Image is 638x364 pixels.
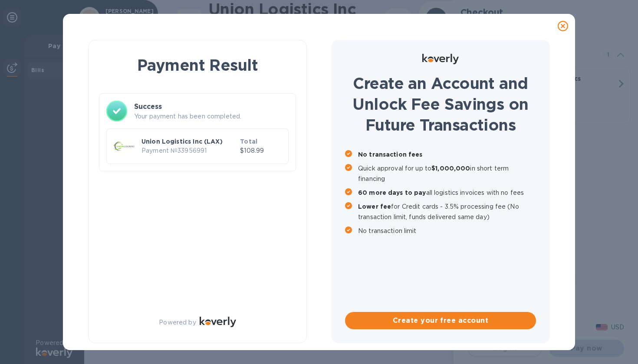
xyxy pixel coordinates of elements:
b: 60 more days to pay [358,189,426,196]
p: No transaction limit [358,226,536,236]
b: $1,000,000 [431,165,470,172]
button: Create your free account [345,312,536,329]
b: Total [240,138,257,145]
p: Your payment has been completed. [134,112,289,121]
h3: Success [134,102,289,112]
p: all logistics invoices with no fees [358,187,536,198]
p: Union Logistics Inc (LAX) [141,137,237,146]
p: for Credit cards - 3.5% processing fee (No transaction limit, funds delivered same day) [358,201,536,222]
p: Powered by [159,318,196,327]
span: Create your free account [352,315,529,326]
h1: Payment Result [102,54,293,76]
img: Logo [200,317,236,327]
b: No transaction fees [358,151,423,158]
b: Lower fee [358,203,391,210]
img: Logo [422,54,459,64]
p: Quick approval for up to in short term financing [358,163,536,184]
p: Payment № 33956991 [141,146,237,155]
h1: Create an Account and Unlock Fee Savings on Future Transactions [345,73,536,135]
p: $108.99 [240,146,281,155]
